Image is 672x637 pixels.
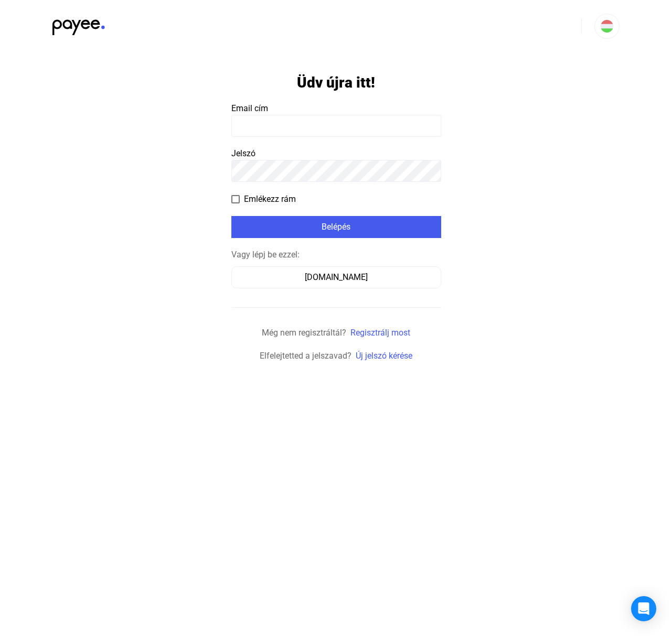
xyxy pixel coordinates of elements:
div: [DOMAIN_NAME] [235,271,438,284]
h1: Üdv újra itt! [297,73,375,92]
img: HU [601,20,613,33]
div: Belépés [234,221,438,233]
button: [DOMAIN_NAME] [231,266,441,288]
a: Új jelszó kérése [356,351,412,361]
div: Open Intercom Messenger [631,596,656,621]
button: HU [594,14,620,39]
img: black-payee-blue-dot.svg [52,14,105,35]
span: Elfelejtetted a jelszavad? [260,351,351,361]
div: Vagy lépj be ezzel: [231,249,441,261]
span: Jelszó [231,148,255,158]
button: Belépés [231,216,441,238]
span: Még nem regisztráltál? [262,328,346,338]
span: Email cím [231,103,268,113]
span: Emlékezz rám [244,193,296,206]
a: [DOMAIN_NAME] [231,272,441,282]
a: Regisztrálj most [350,328,410,338]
